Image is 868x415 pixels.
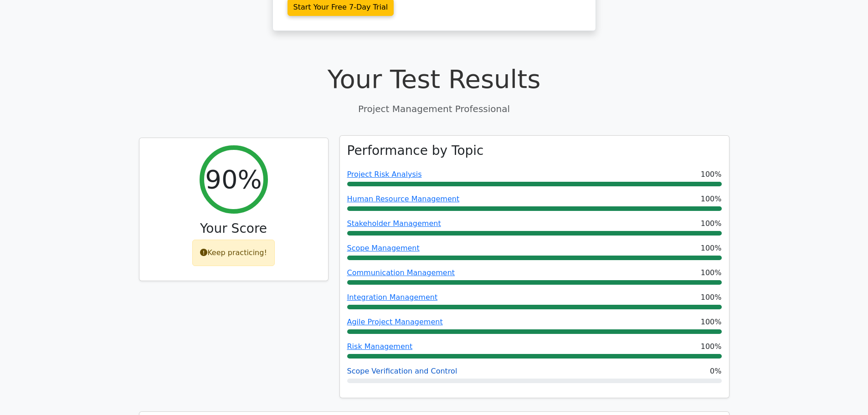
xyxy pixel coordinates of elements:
a: Risk Management [347,342,413,351]
h1: Your Test Results [139,64,729,94]
span: 100% [701,292,722,303]
a: Communication Management [347,268,455,277]
h2: 90% [205,164,262,195]
span: 100% [701,243,722,254]
span: 100% [701,169,722,180]
a: Human Resource Management [347,195,460,203]
a: Agile Project Management [347,318,443,326]
span: 100% [701,218,722,229]
h3: Your Score [147,221,321,236]
span: 100% [701,267,722,278]
span: 100% [701,341,722,352]
span: 100% [701,317,722,328]
a: Stakeholder Management [347,219,441,228]
a: Scope Management [347,244,420,252]
span: 100% [701,194,722,205]
div: Keep practicing! [192,240,275,266]
span: 0% [710,366,721,377]
p: Project Management Professional [139,102,729,116]
h3: Performance by Topic [347,143,484,159]
a: Scope Verification and Control [347,367,457,375]
a: Project Risk Analysis [347,170,422,179]
a: Integration Management [347,293,438,302]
